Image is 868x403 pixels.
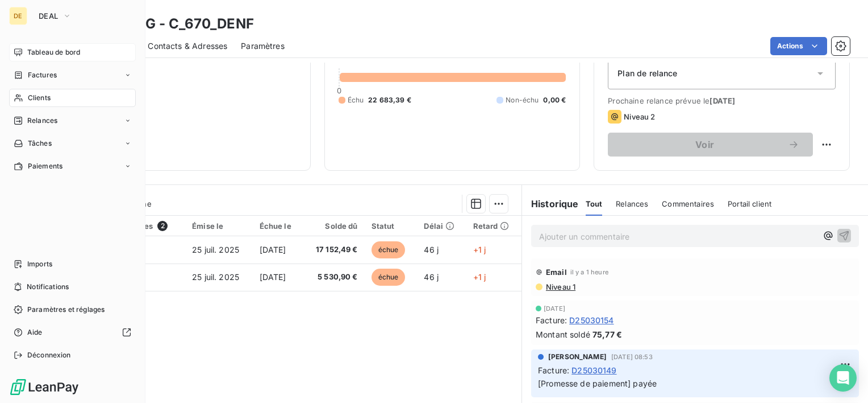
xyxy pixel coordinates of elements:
[424,272,439,282] span: 46 j
[28,161,62,171] span: Paiements
[192,221,246,231] div: Émise le
[27,47,80,57] span: Tableau de bord
[424,221,459,231] div: Délai
[372,269,406,286] span: échue
[372,221,411,231] div: Statut
[39,11,58,20] span: DEAL
[27,350,71,360] span: Déconnexion
[192,245,239,254] span: 25 juil. 2025
[260,272,286,282] span: [DATE]
[9,378,80,396] img: Logo LeanPay
[570,269,608,275] span: il y a 1 heure
[608,133,813,157] button: Voir
[829,364,857,392] div: Open Intercom Messenger
[522,197,579,211] h6: Historique
[148,40,227,52] span: Contacts & Adresses
[538,364,569,376] span: Facture :
[310,244,357,256] span: 17 152,49 €
[617,68,677,79] span: Plan de relance
[569,314,614,326] span: D25030154
[621,140,788,149] span: Voir
[27,116,57,126] span: Relances
[543,95,566,105] span: 0,00 €
[372,241,406,258] span: échue
[28,70,57,80] span: Factures
[310,221,357,231] div: Solde dû
[9,323,136,342] a: Aide
[28,93,51,103] span: Clients
[9,7,27,25] div: DE
[506,95,539,105] span: Non-échu
[710,96,735,105] span: [DATE]
[424,245,439,254] span: 46 j
[571,364,616,376] span: D25030149
[616,199,648,208] span: Relances
[548,352,607,362] span: [PERSON_NAME]
[473,221,515,231] div: Retard
[100,14,254,34] h3: CAMIEG - C_670_DENF
[624,112,655,121] span: Niveau 2
[27,327,43,338] span: Aide
[536,314,567,326] span: Facture :
[473,272,486,282] span: +1 j
[536,328,590,340] span: Montant soldé
[27,305,105,315] span: Paramètres et réglages
[544,305,565,312] span: [DATE]
[662,199,714,208] span: Commentaires
[27,282,69,292] span: Notifications
[545,282,575,291] span: Niveau 1
[27,259,52,269] span: Imports
[348,95,364,105] span: Échu
[241,40,285,52] span: Paramètres
[337,86,341,95] span: 0
[473,245,486,254] span: +1 j
[608,96,836,105] span: Prochaine relance prévue le
[592,328,622,340] span: 75,77 €
[611,353,653,360] span: [DATE] 08:53
[538,379,657,388] span: [Promesse de paiement] payée
[368,95,411,105] span: 22 683,39 €
[728,199,771,208] span: Portail client
[586,199,603,208] span: Tout
[28,138,52,149] span: Tâches
[157,221,168,231] span: 2
[260,245,286,254] span: [DATE]
[546,268,567,277] span: Email
[192,272,239,282] span: 25 juil. 2025
[770,37,827,55] button: Actions
[310,272,357,283] span: 5 530,90 €
[260,221,297,231] div: Échue le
